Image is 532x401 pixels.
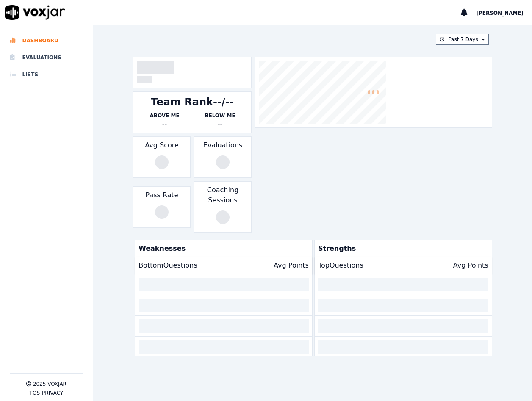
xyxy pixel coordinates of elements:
[194,181,252,233] div: Coaching Sessions
[315,240,488,257] p: Strengths
[10,49,83,66] a: Evaluations
[33,381,66,387] p: 2025 Voxjar
[194,136,252,178] div: Evaluations
[476,10,524,16] span: [PERSON_NAME]
[133,136,191,178] div: Avg Score
[318,260,363,271] p: Top Questions
[30,390,40,396] button: TOS
[5,5,65,20] img: voxjar logo
[42,390,63,396] button: Privacy
[139,260,197,271] p: Bottom Questions
[137,119,192,129] div: --
[192,112,248,119] p: Below Me
[274,260,309,271] p: Avg Points
[137,112,192,119] p: Above Me
[476,8,532,18] button: [PERSON_NAME]
[10,32,83,49] a: Dashboard
[436,34,488,45] button: Past 7 Days
[133,186,191,228] div: Pass Rate
[10,66,83,83] a: Lists
[453,260,488,271] p: Avg Points
[192,119,248,129] div: --
[151,95,233,109] div: Team Rank --/--
[135,240,309,257] p: Weaknesses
